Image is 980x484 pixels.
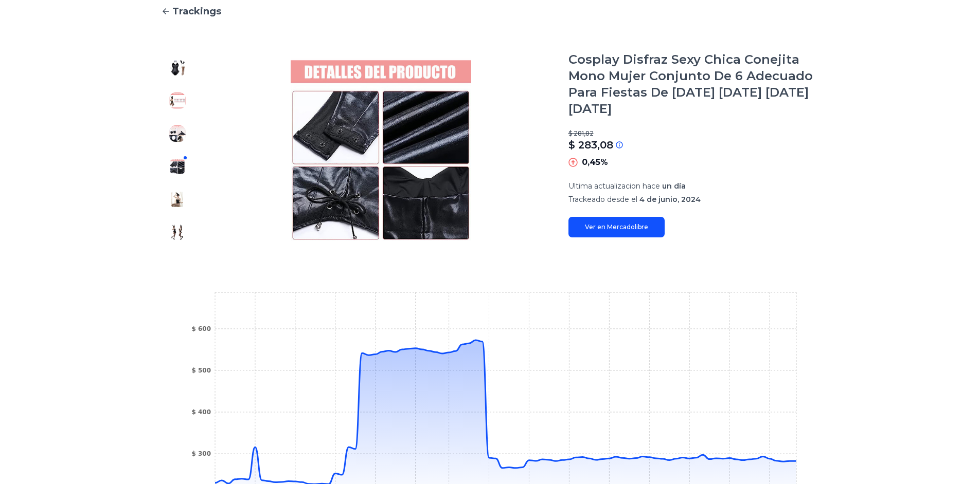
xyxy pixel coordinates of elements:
[582,156,608,169] p: 0,45%
[568,181,660,191] span: Ultima actualizacion hace
[169,125,186,142] img: Cosplay Disfraz Sexy Chica Conejita Mono Mujer Conjunto De 6 Adecuado Para Fiestas De Halloween D...
[568,138,613,152] p: $ 283,08
[161,4,819,18] a: Trackings
[568,51,819,117] h1: Cosplay Disfraz Sexy Chica Conejita Mono Mujer Conjunto De 6 Adecuado Para Fiestas De [DATE] [DAT...
[639,195,701,204] span: 4 de junio, 2024
[568,217,665,237] a: Ver en Mercadolibre
[169,92,186,109] img: Cosplay Disfraz Sexy Chica Conejita Mono Mujer Conjunto De 6 Adecuado Para Fiestas De Halloween D...
[169,224,186,240] img: Cosplay Disfraz Sexy Chica Conejita Mono Mujer Conjunto De 6 Adecuado Para Fiestas De Halloween D...
[191,408,211,416] tspan: $ 400
[215,51,548,249] img: Cosplay Disfraz Sexy Chica Conejita Mono Mujer Conjunto De 6 Adecuado Para Fiestas De Halloween D...
[191,367,211,374] tspan: $ 500
[662,181,686,191] span: un día
[172,4,221,18] span: Trackings
[169,60,186,76] img: Cosplay Disfraz Sexy Chica Conejita Mono Mujer Conjunto De 6 Adecuado Para Fiestas De Halloween D...
[568,129,819,138] p: $ 281,82
[191,325,211,332] tspan: $ 600
[568,195,637,204] span: Trackeado desde el
[191,450,211,457] tspan: $ 300
[169,158,186,175] img: Cosplay Disfraz Sexy Chica Conejita Mono Mujer Conjunto De 6 Adecuado Para Fiestas De Halloween D...
[169,191,186,208] img: Cosplay Disfraz Sexy Chica Conejita Mono Mujer Conjunto De 6 Adecuado Para Fiestas De Halloween D...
